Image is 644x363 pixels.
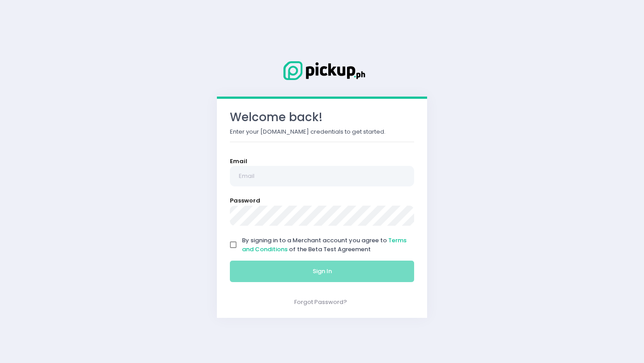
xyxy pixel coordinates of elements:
[242,236,407,253] span: By signing in to a Merchant account you agree to of the Beta Test Agreement
[294,298,347,306] a: Forgot Password?
[230,157,247,166] label: Email
[242,236,407,253] a: Terms and Conditions
[230,261,414,282] button: Sign In
[230,166,414,186] input: Email
[313,267,332,275] span: Sign In
[277,59,367,82] img: Logo
[230,127,414,136] p: Enter your [DOMAIN_NAME] credentials to get started.
[230,110,414,124] h3: Welcome back!
[230,196,260,205] label: Password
